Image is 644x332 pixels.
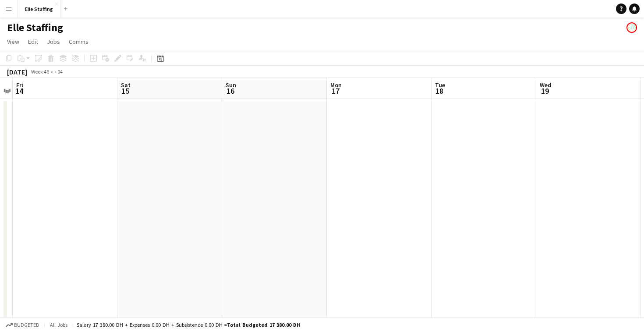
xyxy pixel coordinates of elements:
[7,21,63,34] h1: Elle Staffing
[48,321,69,328] span: All jobs
[43,36,64,47] a: Jobs
[224,86,236,96] span: 16
[120,86,131,96] span: 15
[15,86,23,96] span: 14
[54,68,63,75] div: +04
[4,320,41,330] button: Budgeted
[47,38,60,46] span: Jobs
[29,68,51,75] span: Week 46
[434,86,445,96] span: 18
[435,81,445,89] span: Tue
[69,38,88,46] span: Comms
[626,22,637,33] app-user-avatar: Gaelle Vanmullem
[330,81,342,89] span: Mon
[14,322,39,328] span: Budgeted
[538,86,551,96] span: 19
[28,38,38,46] span: Edit
[16,81,23,89] span: Fri
[77,321,300,328] div: Salary 17 380.00 DH + Expenses 0.00 DH + Subsistence 0.00 DH =
[65,36,92,47] a: Comms
[18,0,60,18] button: Elle Staffing
[7,67,27,76] div: [DATE]
[540,81,551,89] span: Wed
[25,36,42,47] a: Edit
[227,321,300,328] span: Total Budgeted 17 380.00 DH
[4,36,23,47] a: View
[7,38,19,46] span: View
[121,81,131,89] span: Sat
[226,81,236,89] span: Sun
[329,86,342,96] span: 17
